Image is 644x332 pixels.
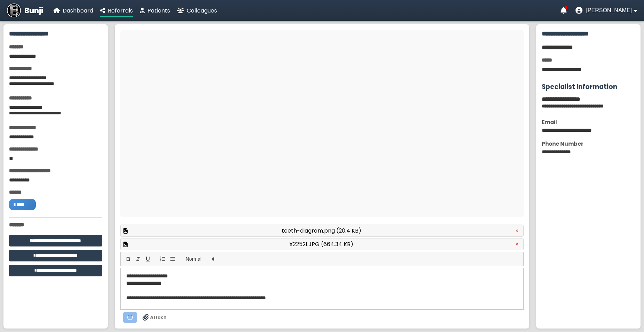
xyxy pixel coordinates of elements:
[123,255,133,263] button: bold
[7,3,21,17] img: Bunji Dental Referral Management
[150,314,167,321] span: Attach
[513,227,521,234] button: Remove attachment
[24,5,43,16] span: Bunji
[187,7,217,15] span: Colleagues
[586,7,632,14] span: [PERSON_NAME]
[120,225,524,237] div: Preview attached file
[282,226,361,235] span: teeth-diagram.png (20.4 KB)
[542,82,635,92] h3: Specialist Information
[158,255,168,263] button: list: ordered
[289,240,353,249] span: X22521.JPG (664.34 KB)
[108,7,133,15] span: Referrals
[168,255,177,263] button: list: bullet
[63,7,93,15] span: Dashboard
[575,7,637,14] button: User menu
[143,314,167,321] label: Drag & drop files anywhere to attach
[143,255,153,263] button: underline
[561,7,567,14] a: Notifications
[147,7,170,15] span: Patients
[120,238,524,250] div: Preview attached file
[100,6,133,15] a: Referrals
[7,3,43,17] a: Bunji
[177,6,217,15] a: Colleagues
[140,6,170,15] a: Patients
[542,140,635,148] div: Phone Number
[542,118,635,126] div: Email
[54,6,93,15] a: Dashboard
[133,255,143,263] button: italic
[513,241,521,248] button: Remove attachment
